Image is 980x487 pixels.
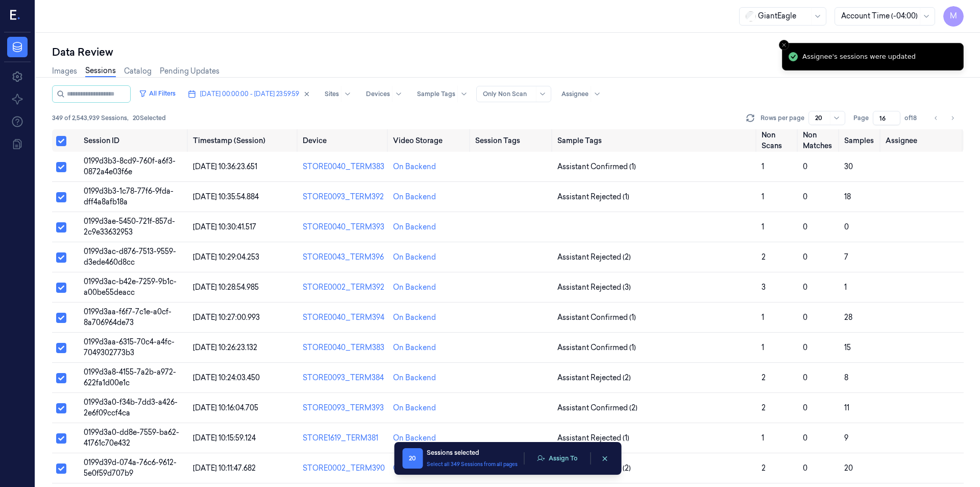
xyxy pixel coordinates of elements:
[803,463,807,473] span: 0
[84,337,175,357] span: 0199d3aa-6315-70c4-a4fc-7049302773b3
[553,129,758,152] th: Sample Tags
[193,222,256,231] span: [DATE] 10:30:41.517
[303,463,385,474] div: STORE0002_TERM390
[803,373,807,382] span: 0
[844,343,851,352] span: 15
[160,66,219,77] a: Pending Updates
[803,433,807,443] span: 0
[84,367,176,387] span: 0199d3a8-4155-7a2b-a972-622fa1d00e1c
[84,217,175,237] span: 0199d3ae-5450-721f-857d-2c9e33632953
[56,433,66,444] button: Select row
[52,45,964,59] div: Data Review
[193,433,256,443] span: [DATE] 10:15:59.124
[303,222,385,233] div: STORE0040_TERM393
[557,282,631,293] span: Assistant Rejected (3)
[904,113,921,123] span: of 18
[84,156,176,176] span: 0199d3b3-8cd9-760f-a6f3-0872a4e03f6e
[393,312,436,323] div: On Backend
[84,307,171,327] span: 0199d3aa-f6f7-7c1e-a0cf-8a706964de73
[762,373,766,382] span: 2
[389,129,471,152] th: Video Storage
[393,433,436,444] div: On Backend
[56,403,66,413] button: Select row
[844,463,853,473] span: 20
[56,252,66,263] button: Select row
[803,252,807,262] span: 0
[762,162,764,171] span: 1
[803,192,807,201] span: 0
[779,40,789,50] button: Close toast
[945,111,960,125] button: Go to next page
[557,342,636,353] span: Assistant Confirmed (1)
[943,6,964,27] span: M
[303,282,385,293] div: STORE0002_TERM392
[193,403,258,412] span: [DATE] 10:16:04.705
[762,463,766,473] span: 2
[193,283,259,292] span: [DATE] 10:28:54.985
[799,129,840,152] th: Non Matches
[133,113,166,123] span: 20 Selected
[844,433,848,443] span: 9
[393,282,436,293] div: On Backend
[56,162,66,172] button: Select row
[193,162,257,171] span: [DATE] 10:36:23.651
[56,222,66,233] button: Select row
[393,373,436,383] div: On Backend
[303,312,385,323] div: STORE0040_TERM394
[52,113,129,123] span: 349 of 2,543,939 Sessions ,
[803,313,807,322] span: 0
[84,458,177,478] span: 0199d39d-074a-76c6-9612-5e0f59d707b9
[762,403,766,412] span: 2
[303,342,385,353] div: STORE0040_TERM383
[124,66,152,77] a: Catalog
[56,283,66,293] button: Select row
[597,450,613,467] button: clearSelection
[853,113,869,123] span: Page
[762,283,766,292] span: 3
[881,129,964,152] th: Assignee
[56,343,66,353] button: Select row
[530,451,584,466] button: Assign To
[193,313,260,322] span: [DATE] 10:27:00.993
[84,277,177,297] span: 0199d3ac-b42e-7259-9b1c-a00be55deacc
[393,161,436,172] div: On Backend
[803,403,807,412] span: 0
[303,161,385,172] div: STORE0040_TERM383
[844,283,847,292] span: 1
[303,403,385,413] div: STORE0093_TERM393
[84,428,179,448] span: 0199d3a0-dd8e-7559-ba62-41761c70e432
[762,433,764,443] span: 1
[303,373,385,383] div: STORE0093_TERM384
[557,373,631,383] span: Assistant Rejected (2)
[135,85,180,102] button: All Filters
[844,162,853,171] span: 30
[84,187,174,206] span: 0199d3b3-1c78-77f6-9fda-dff4a8afb18a
[929,111,960,125] nav: pagination
[193,252,259,262] span: [DATE] 10:29:04.253
[762,192,764,201] span: 1
[393,192,436,202] div: On Backend
[557,312,636,323] span: Assistant Confirmed (1)
[557,433,629,444] span: Assistant Rejected (1)
[189,129,298,152] th: Timestamp (Session)
[803,343,807,352] span: 0
[557,403,638,413] span: Assistant Confirmed (2)
[803,283,807,292] span: 0
[844,192,851,201] span: 18
[803,162,807,171] span: 0
[299,129,389,152] th: Device
[193,463,256,473] span: [DATE] 10:11:47.682
[84,247,176,267] span: 0199d3ac-d876-7513-9559-d3ede460d8cc
[52,66,77,77] a: Images
[471,129,553,152] th: Session Tags
[427,448,518,457] div: Sessions selected
[762,343,764,352] span: 1
[929,111,943,125] button: Go to previous page
[393,463,436,474] div: On Backend
[56,373,66,383] button: Select row
[56,463,66,474] button: Select row
[200,89,299,99] span: [DATE] 00:00:00 - [DATE] 23:59:59
[56,313,66,323] button: Select row
[393,403,436,413] div: On Backend
[761,113,804,123] p: Rows per page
